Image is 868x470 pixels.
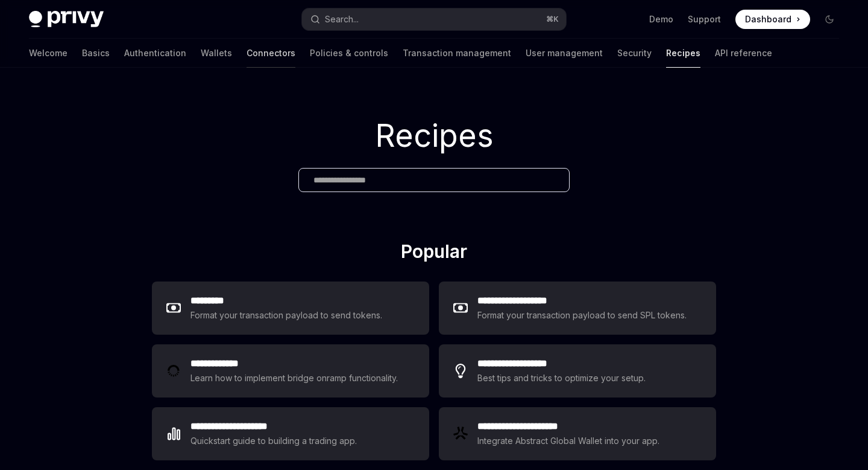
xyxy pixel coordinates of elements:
a: Wallets [201,39,232,68]
button: Toggle dark mode [820,10,839,29]
a: User management [526,39,603,68]
a: **** ****Format your transaction payload to send tokens. [152,282,429,335]
a: Authentication [124,39,186,68]
a: **** **** ***Learn how to implement bridge onramp functionality. [152,344,429,398]
a: Recipes [666,39,700,68]
a: API reference [715,39,772,68]
div: Search... [325,12,359,27]
a: Support [688,13,721,25]
a: Demo [649,13,673,25]
span: Dashboard [745,13,791,25]
button: Search...⌘K [302,8,565,30]
a: Security [617,39,652,68]
div: Integrate Abstract Global Wallet into your app. [477,434,661,448]
a: Basics [82,39,110,68]
a: Connectors [247,39,295,68]
div: Best tips and tricks to optimize your setup. [477,371,647,385]
a: Transaction management [403,39,511,68]
span: ⌘ K [546,14,559,24]
div: Quickstart guide to building a trading app. [190,434,357,448]
img: dark logo [29,11,104,28]
a: Policies & controls [310,39,388,68]
a: Welcome [29,39,68,68]
h2: Popular [152,240,716,267]
div: Learn how to implement bridge onramp functionality. [190,371,401,385]
a: Dashboard [735,10,810,29]
div: Format your transaction payload to send tokens. [190,308,383,323]
div: Format your transaction payload to send SPL tokens. [477,308,688,323]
